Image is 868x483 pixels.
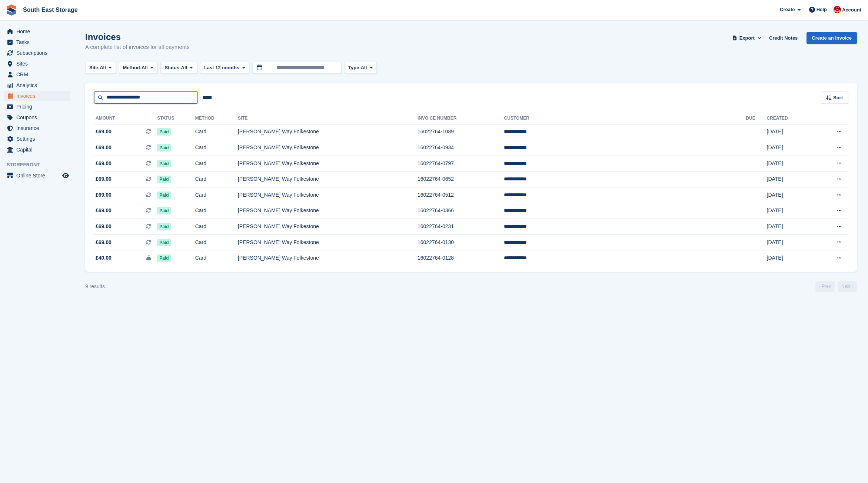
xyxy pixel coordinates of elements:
a: menu [4,48,70,58]
span: Paid [157,239,171,246]
a: menu [4,26,70,37]
th: Site [238,113,418,124]
td: [DATE] [767,140,814,156]
th: Status [157,113,195,124]
a: Next [838,281,857,292]
span: All [142,64,148,71]
a: menu [4,123,70,133]
h1: Invoices [85,32,190,42]
td: 16022764-0512 [418,187,504,203]
span: Account [842,6,861,14]
a: Create an Invoice [807,32,857,44]
span: £69.00 [96,223,112,230]
a: menu [4,112,70,123]
img: stora-icon-8386f47178a22dfd0bd8f6a31ec36ba5ce8667c1dd55bd0f319d3a0aa187defe.svg [6,4,17,16]
span: Method: [123,64,142,71]
span: All [181,64,187,71]
td: Card [195,171,238,187]
td: [PERSON_NAME] Way Folkestone [238,250,418,266]
span: Paid [157,176,171,183]
span: All [100,64,106,71]
button: Status: All [160,62,197,74]
nav: Page [814,281,858,292]
a: menu [4,101,70,112]
span: CRM [16,69,61,80]
span: Paid [157,254,171,262]
td: 16022764-0231 [418,219,504,235]
span: £69.00 [96,175,112,183]
td: Card [195,203,238,219]
a: South East Storage [20,4,81,16]
button: Method: All [119,62,158,74]
td: 16022764-0797 [418,156,504,171]
td: [PERSON_NAME] Way Folkestone [238,203,418,219]
div: 9 results [85,283,105,290]
td: [PERSON_NAME] Way Folkestone [238,124,418,140]
td: [DATE] [767,171,814,187]
td: 16022764-1089 [418,124,504,140]
td: [DATE] [767,187,814,203]
span: Insurance [16,123,61,133]
span: £40.00 [96,254,112,262]
span: Status: [164,64,181,71]
span: £69.00 [96,207,112,214]
a: menu [4,37,70,47]
th: Due [746,113,766,124]
a: menu [4,144,70,155]
span: Paid [157,128,171,136]
span: Pricing [16,101,61,112]
td: 16022764-0130 [418,234,504,250]
span: Settings [16,134,61,144]
span: Export [739,34,755,42]
th: Created [767,113,814,124]
a: Previous [815,281,835,292]
td: 16022764-0652 [418,171,504,187]
td: 16022764-0934 [418,140,504,156]
span: Online Store [16,170,61,181]
span: £69.00 [96,160,112,167]
button: Type: All [344,62,377,74]
p: A complete list of invoices for all payments [85,43,190,51]
td: Card [195,234,238,250]
td: [PERSON_NAME] Way Folkestone [238,219,418,235]
span: Paid [157,207,171,214]
span: Invoices [16,91,61,101]
span: Sites [16,59,61,69]
a: menu [4,59,70,69]
span: Sort [833,94,843,101]
td: [PERSON_NAME] Way Folkestone [238,187,418,203]
th: Method [195,113,238,124]
span: Site: [89,64,100,71]
td: Card [195,156,238,171]
span: Home [16,26,61,37]
span: Coupons [16,112,61,123]
td: [PERSON_NAME] Way Folkestone [238,171,418,187]
span: £69.00 [96,144,112,151]
span: Create [780,6,795,13]
td: Card [195,140,238,156]
span: Subscriptions [16,48,61,58]
span: All [361,64,367,71]
span: Capital [16,144,61,155]
a: menu [4,134,70,144]
span: Help [817,6,827,13]
th: Amount [94,113,157,124]
td: [PERSON_NAME] Way Folkestone [238,156,418,171]
span: Storefront [7,161,74,169]
td: [PERSON_NAME] Way Folkestone [238,140,418,156]
span: Type: [348,64,361,71]
span: Tasks [16,37,61,47]
span: £69.00 [96,191,112,199]
td: [PERSON_NAME] Way Folkestone [238,234,418,250]
a: menu [4,69,70,80]
span: Last 12 months [204,64,239,71]
a: menu [4,80,70,90]
td: 16022764-0128 [418,250,504,266]
a: menu [4,91,70,101]
th: Invoice Number [418,113,504,124]
a: Credit Notes [766,32,801,44]
span: Analytics [16,80,61,90]
span: £69.00 [96,239,112,246]
td: [DATE] [767,219,814,235]
button: Export [731,32,763,44]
